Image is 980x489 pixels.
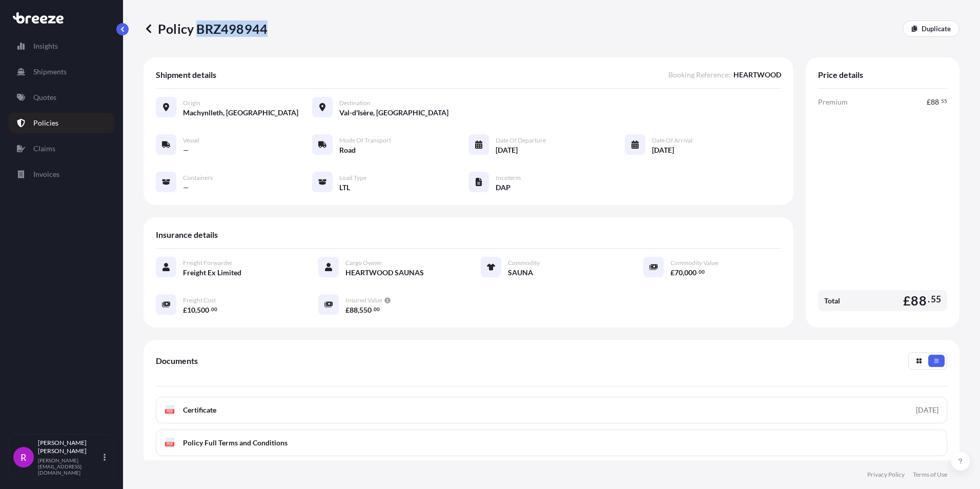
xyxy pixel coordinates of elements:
span: Shipment details [156,70,216,80]
span: Documents [156,356,198,366]
span: Premium [818,97,848,107]
a: PDFPolicy Full Terms and Conditions [156,430,947,456]
span: 00 [699,270,705,274]
span: Mode of Transport [339,136,391,145]
p: Invoices [33,169,59,179]
p: Policy BRZ498944 [144,21,268,37]
a: Privacy Policy [867,471,905,479]
a: Duplicate [903,21,959,37]
span: Price details [818,70,863,80]
span: DAP [496,182,511,193]
span: Incoterm [496,174,521,182]
span: HEARTWOOD SAUNAS [345,268,424,278]
span: — [183,145,189,155]
span: Load Type [339,174,366,182]
a: Quotes [9,87,114,108]
span: Booking Reference : [668,70,730,80]
span: £ [183,307,187,314]
span: HEARTWOOD [733,70,781,80]
span: Freight Ex Limited [183,268,241,278]
p: [PERSON_NAME][EMAIL_ADDRESS][DOMAIN_NAME] [38,457,101,476]
span: . [697,270,698,274]
span: Val-d'Isère, [GEOGRAPHIC_DATA] [339,108,448,118]
span: 70 [675,269,683,276]
span: 55 [931,296,941,302]
text: PDF [167,442,173,446]
span: £ [345,307,350,314]
span: 00 [374,308,380,311]
span: Freight Forwarder [183,259,233,267]
span: 88 [350,307,358,314]
span: Policy Full Terms and Conditions [183,438,288,448]
span: R [21,452,27,462]
span: Cargo Owner [345,259,382,267]
a: Terms of Use [913,471,947,479]
p: Insights [33,41,58,51]
span: Total [824,296,840,306]
a: Claims [9,138,114,159]
span: Insurance details [156,230,218,240]
span: Certificate [183,405,216,415]
span: . [928,296,930,302]
span: [DATE] [652,145,674,155]
p: Claims [33,144,55,154]
p: [PERSON_NAME] [PERSON_NAME] [38,439,101,455]
span: 88 [931,98,939,106]
span: Road [339,145,356,155]
span: — [183,182,189,193]
span: , [195,307,197,314]
span: £ [670,269,675,276]
span: Origin [183,99,200,107]
span: Machynlleth, [GEOGRAPHIC_DATA] [183,108,298,118]
span: . [210,308,211,311]
span: Insured Value [345,296,382,304]
span: 88 [911,294,926,307]
p: Shipments [33,67,67,77]
a: Policies [9,113,114,133]
span: Commodity [508,259,540,267]
span: Date of Departure [496,136,546,145]
span: Vessel [183,136,199,145]
span: 10 [187,307,195,314]
span: 000 [684,269,697,276]
span: £ [927,98,931,106]
a: PDFCertificate[DATE] [156,397,947,423]
span: . [940,99,941,103]
span: Destination [339,99,371,107]
span: £ [903,294,911,307]
p: Policies [33,118,58,128]
span: 550 [359,307,372,314]
span: 55 [941,99,947,103]
text: PDF [167,410,173,413]
span: Commodity Value [670,259,718,267]
span: SAUNA [508,268,533,278]
span: 00 [211,308,217,311]
span: Date of Arrival [652,136,692,145]
p: Duplicate [922,24,951,34]
span: 500 [197,307,209,314]
span: , [358,307,359,314]
div: [DATE] [916,405,938,415]
span: LTL [339,182,350,193]
span: Containers [183,174,213,182]
span: , [683,269,684,276]
a: Shipments [9,62,114,82]
a: Invoices [9,164,114,185]
p: Quotes [33,92,56,103]
span: . [372,308,373,311]
a: Insights [9,36,114,56]
span: [DATE] [496,145,518,155]
span: Freight Cost [183,296,216,304]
